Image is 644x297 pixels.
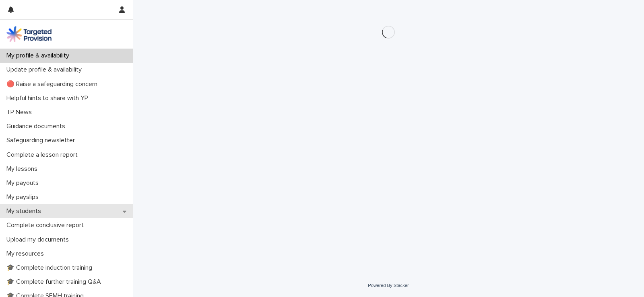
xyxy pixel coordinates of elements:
[3,151,84,159] p: Complete a lesson report
[3,207,47,215] p: My students
[3,165,44,173] p: My lessons
[3,250,50,258] p: My resources
[3,179,45,187] p: My payouts
[3,193,45,201] p: My payslips
[3,52,76,59] p: My profile & availability
[6,26,52,42] img: M5nRWzHhSzIhMunXDL62
[3,66,88,74] p: Update profile & availability
[3,137,81,144] p: Safeguarding newsletter
[3,109,38,116] p: TP News
[3,123,72,130] p: Guidance documents
[368,283,409,288] a: Powered By Stacker
[3,221,90,229] p: Complete conclusive report
[3,236,75,244] p: Upload my documents
[3,80,104,88] p: 🔴 Raise a safeguarding concern
[3,264,99,272] p: 🎓 Complete induction training
[3,278,107,286] p: 🎓 Complete further training Q&A
[3,94,95,102] p: Helpful hints to share with YP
